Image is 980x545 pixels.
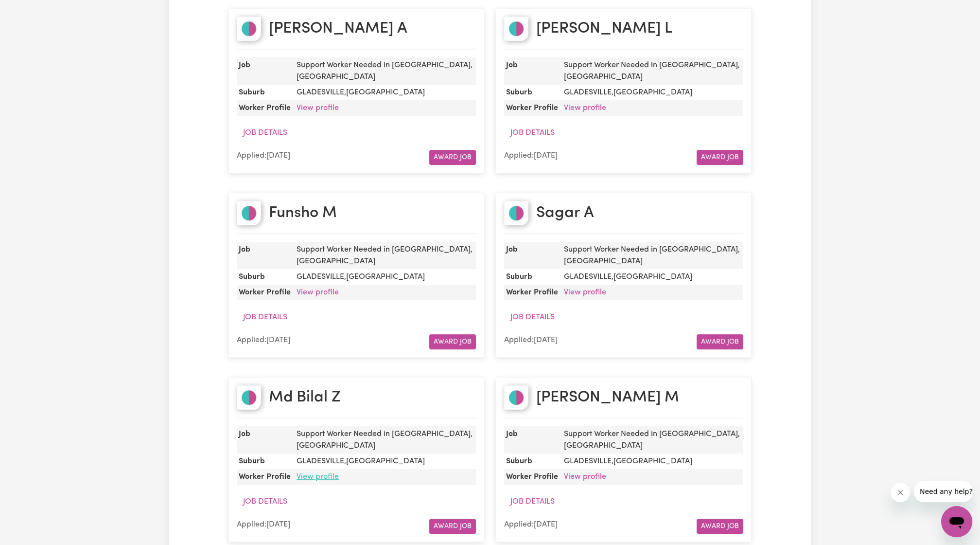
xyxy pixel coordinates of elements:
dt: Job [504,242,560,269]
dd: Support Worker Needed in [GEOGRAPHIC_DATA], [GEOGRAPHIC_DATA] [293,242,476,269]
img: Michelle [504,385,528,410]
button: Award Job [697,519,743,534]
button: Job Details [504,492,561,511]
iframe: Close message [891,483,910,502]
dt: Suburb [237,85,293,100]
span: Applied: [DATE] [237,521,290,528]
button: Award Job [429,334,476,349]
dt: Suburb [504,454,560,469]
span: Applied: [DATE] [504,521,558,528]
span: Applied: [DATE] [504,336,558,344]
img: Daniel [504,17,528,41]
dt: Job [237,242,293,269]
button: Award Job [697,150,743,165]
img: Md Bilal [237,385,261,410]
dt: Suburb [237,454,293,469]
img: Sagar [504,201,528,225]
a: View profile [564,473,606,481]
button: Award Job [697,334,743,349]
dd: GLADESVILLE , [GEOGRAPHIC_DATA] [560,269,743,285]
dt: Worker Profile [504,100,560,116]
dt: Worker Profile [504,469,560,485]
dt: Worker Profile [237,100,293,116]
dt: Suburb [237,269,293,285]
img: Lyn [237,17,261,41]
dd: GLADESVILLE , [GEOGRAPHIC_DATA] [560,454,743,469]
a: View profile [297,473,339,481]
dd: GLADESVILLE , [GEOGRAPHIC_DATA] [293,269,476,285]
dt: Worker Profile [237,285,293,300]
a: View profile [564,289,606,296]
h2: Md Bilal Z [269,388,340,407]
dt: Job [237,57,293,85]
dt: Job [504,57,560,85]
dd: Support Worker Needed in [GEOGRAPHIC_DATA], [GEOGRAPHIC_DATA] [293,57,476,85]
dd: GLADESVILLE , [GEOGRAPHIC_DATA] [293,85,476,100]
dt: Suburb [504,269,560,285]
h2: Funsho M [269,204,337,222]
span: Applied: [DATE] [237,152,290,160]
span: Need any help? [6,7,59,15]
img: Funsho [237,201,261,225]
dd: GLADESVILLE , [GEOGRAPHIC_DATA] [293,454,476,469]
iframe: Message from company [914,481,972,502]
span: Applied: [DATE] [504,152,558,160]
dt: Worker Profile [237,469,293,485]
button: Job Details [237,308,294,327]
dd: Support Worker Needed in [GEOGRAPHIC_DATA], [GEOGRAPHIC_DATA] [560,426,743,454]
button: Job Details [504,124,561,142]
button: Job Details [237,124,294,142]
button: Job Details [504,308,561,327]
iframe: Button to launch messaging window [941,506,972,537]
a: View profile [297,104,339,112]
button: Job Details [237,492,294,511]
h2: [PERSON_NAME] L [536,19,672,38]
dd: GLADESVILLE , [GEOGRAPHIC_DATA] [560,85,743,100]
a: View profile [297,289,339,296]
dt: Worker Profile [504,285,560,300]
a: View profile [564,104,606,112]
dd: Support Worker Needed in [GEOGRAPHIC_DATA], [GEOGRAPHIC_DATA] [560,242,743,269]
dd: Support Worker Needed in [GEOGRAPHIC_DATA], [GEOGRAPHIC_DATA] [560,57,743,85]
dt: Suburb [504,85,560,100]
h2: [PERSON_NAME] A [269,19,407,38]
dt: Job [504,426,560,454]
dt: Job [237,426,293,454]
span: Applied: [DATE] [237,336,290,344]
button: Award Job [429,519,476,534]
h2: Sagar A [536,204,594,222]
button: Award Job [429,150,476,165]
dd: Support Worker Needed in [GEOGRAPHIC_DATA], [GEOGRAPHIC_DATA] [293,426,476,454]
h2: [PERSON_NAME] M [536,388,679,407]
